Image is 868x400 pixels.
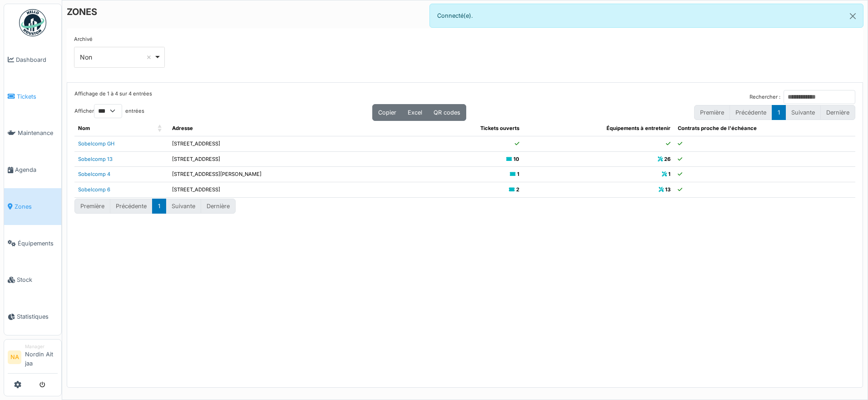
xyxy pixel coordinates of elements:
[78,140,114,147] a: Sobelcomp GH
[168,167,423,182] td: [STREET_ADDRESS][PERSON_NAME]
[4,262,61,299] a: Stock
[668,171,671,177] b: 1
[434,109,460,116] span: QR codes
[607,125,671,131] span: Équipements à entretenir
[25,343,58,350] div: Manager
[4,115,61,152] a: Maintenance
[517,171,519,177] b: 1
[4,188,61,225] a: Zones
[513,156,519,162] b: 10
[402,104,428,121] button: Excel
[772,105,786,120] button: 1
[4,78,61,115] a: Tickets
[428,104,466,121] button: QR codes
[80,52,154,62] div: Non
[18,129,58,137] span: Maintenance
[17,312,58,321] span: Statistiques
[4,225,61,262] a: Équipements
[18,239,58,248] span: Équipements
[16,55,58,64] span: Dashboard
[172,125,193,131] span: Adresse
[158,121,163,136] span: Nom: Activate to sort
[372,104,402,121] button: Copier
[19,9,46,36] img: Badge_color-CXgf-gQk.svg
[67,6,97,17] h6: ZONES
[74,104,144,118] label: Afficher entrées
[8,350,21,364] li: NA
[4,151,61,188] a: Agenda
[25,343,58,371] li: Nordin Ait jaa
[168,136,423,151] td: [STREET_ADDRESS]
[516,186,519,193] b: 2
[480,125,519,131] span: Tickets ouverts
[678,125,757,131] span: Contrats proche de l'échéance
[78,125,90,131] span: Nom
[429,4,863,28] div: Connecté(e).
[408,109,422,116] span: Excel
[94,104,122,118] select: Afficherentrées
[8,343,58,374] a: NA ManagerNordin Ait jaa
[168,182,423,198] td: [STREET_ADDRESS]
[750,93,780,101] label: Rechercher :
[665,186,671,193] b: 13
[78,186,110,193] a: Sobelcomp 6
[4,41,61,78] a: Dashboard
[74,90,152,104] div: Affichage de 1 à 4 sur 4 entrées
[15,165,58,174] span: Agenda
[74,35,93,43] label: Archivé
[843,4,863,28] button: Close
[17,275,58,284] span: Stock
[168,151,423,167] td: [STREET_ADDRESS]
[664,156,671,162] b: 26
[694,105,855,120] nav: pagination
[17,92,58,101] span: Tickets
[144,53,153,62] button: Remove item: 'false'
[152,199,166,214] button: 1
[74,199,236,214] nav: pagination
[4,298,61,335] a: Statistiques
[78,171,110,177] a: Sobelcomp 4
[78,156,113,162] a: Sobelcomp 13
[378,109,396,116] span: Copier
[15,202,58,211] span: Zones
